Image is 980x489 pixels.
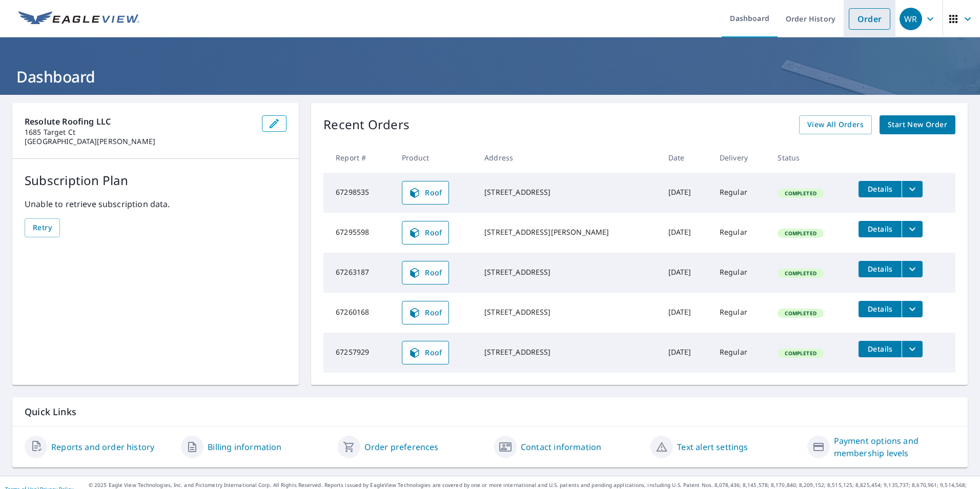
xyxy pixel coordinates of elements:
[779,190,822,197] span: Completed
[779,310,822,317] span: Completed
[660,293,711,333] td: [DATE]
[402,341,449,364] a: Roof
[323,293,394,333] td: 67260168
[660,173,711,213] td: [DATE]
[409,347,442,359] span: Roof
[660,142,711,173] th: Date
[12,66,968,87] h1: Dashboard
[779,350,822,357] span: Completed
[25,405,955,418] p: Quick Links
[711,333,770,373] td: Regular
[660,253,711,293] td: [DATE]
[484,187,652,197] div: [STREET_ADDRESS]
[476,142,660,173] th: Address
[18,11,139,27] img: EV Logo
[323,253,394,293] td: 67263187
[849,8,890,30] a: Order
[409,227,442,239] span: Roof
[807,118,864,131] span: View All Orders
[779,230,822,237] span: Completed
[902,301,923,317] button: filesDropdownBtn-67260168
[769,142,850,173] th: Status
[711,253,770,293] td: Regular
[880,115,955,134] a: Start New Order
[323,173,394,213] td: 67298535
[779,270,822,277] span: Completed
[902,181,923,197] button: filesDropdownBtn-67298535
[865,304,895,314] span: Details
[865,224,895,234] span: Details
[660,213,711,253] td: [DATE]
[711,293,770,333] td: Regular
[865,344,895,354] span: Details
[25,115,254,128] p: Resolute Roofing LLC
[402,261,449,284] a: Roof
[865,184,895,194] span: Details
[25,128,254,137] p: 1685 Target Ct
[902,261,923,277] button: filesDropdownBtn-67263187
[711,142,770,173] th: Delivery
[25,218,60,237] button: Retry
[25,171,287,190] p: Subscription Plan
[323,115,410,134] p: Recent Orders
[859,261,902,277] button: detailsBtn-67263187
[711,173,770,213] td: Regular
[394,142,476,173] th: Product
[484,307,652,317] div: [STREET_ADDRESS]
[484,347,652,357] div: [STREET_ADDRESS]
[33,221,52,234] span: Retry
[859,221,902,237] button: detailsBtn-67295598
[51,441,154,453] a: Reports and order history
[25,137,254,146] p: [GEOGRAPHIC_DATA][PERSON_NAME]
[323,142,394,173] th: Report #
[660,333,711,373] td: [DATE]
[799,115,872,134] a: View All Orders
[402,181,449,205] a: Roof
[677,441,748,453] a: Text alert settings
[364,441,439,453] a: Order preferences
[208,441,281,453] a: Billing information
[323,213,394,253] td: 67295598
[902,341,923,357] button: filesDropdownBtn-67257929
[25,198,287,210] p: Unable to retrieve subscription data.
[859,341,902,357] button: detailsBtn-67257929
[711,213,770,253] td: Regular
[409,307,442,319] span: Roof
[409,187,442,199] span: Roof
[834,435,955,459] a: Payment options and membership levels
[323,333,394,373] td: 67257929
[409,267,442,279] span: Roof
[888,118,947,131] span: Start New Order
[402,301,449,324] a: Roof
[484,227,652,237] div: [STREET_ADDRESS][PERSON_NAME]
[865,264,895,274] span: Details
[521,441,601,453] a: Contact information
[859,301,902,317] button: detailsBtn-67260168
[900,8,922,30] div: WR
[859,181,902,197] button: detailsBtn-67298535
[484,267,652,277] div: [STREET_ADDRESS]
[902,221,923,237] button: filesDropdownBtn-67295598
[402,221,449,244] a: Roof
